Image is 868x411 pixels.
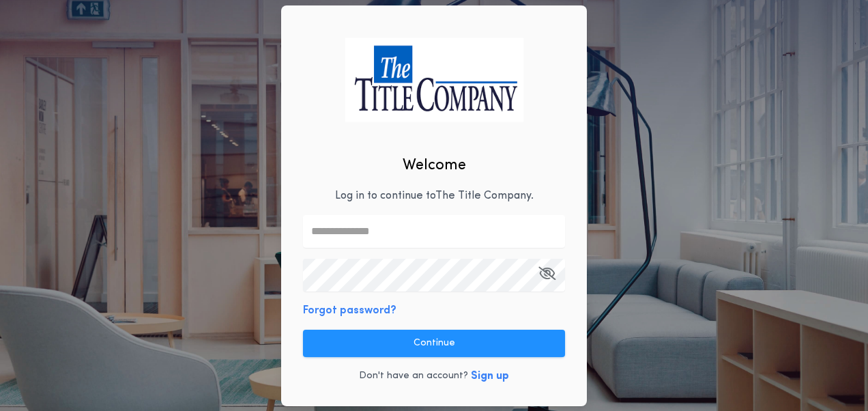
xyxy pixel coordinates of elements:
[335,188,534,204] p: Log in to continue to The Title Company .
[359,369,468,383] p: Don't have an account?
[303,330,565,357] button: Continue
[471,368,509,384] button: Sign up
[403,154,466,177] h2: Welcome
[345,38,523,122] img: logo
[303,302,396,319] button: Forgot password?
